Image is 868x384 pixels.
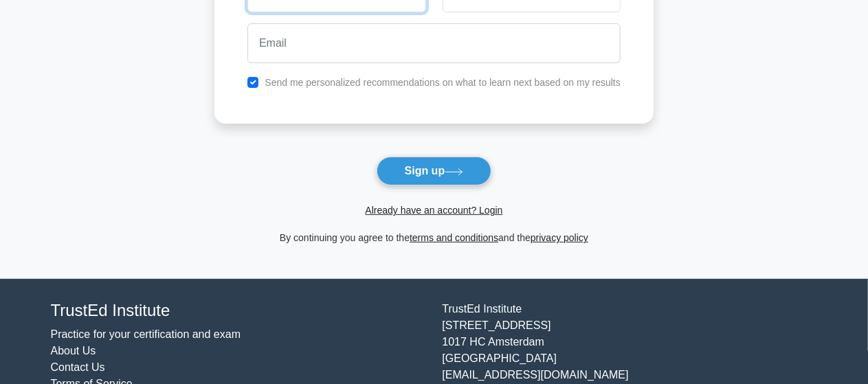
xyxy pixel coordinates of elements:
a: Practice for your certification and exam [51,328,241,340]
a: Contact Us [51,361,105,373]
button: Sign up [377,157,492,185]
label: Send me personalized recommendations on what to learn next based on my results [265,77,621,88]
a: terms and conditions [410,232,498,243]
input: Email [247,23,621,63]
a: About Us [51,345,96,357]
a: Already have an account? Login [365,205,502,216]
div: By continuing you agree to the and the [206,229,662,246]
a: privacy policy [531,232,588,243]
h4: TrustEd Institute [51,301,426,321]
